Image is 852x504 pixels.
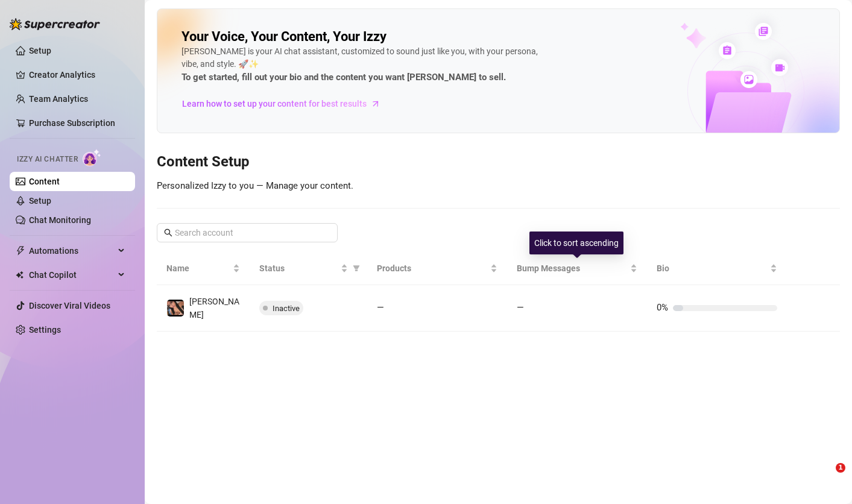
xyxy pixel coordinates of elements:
[29,65,125,84] a: Creator Analytics
[164,228,172,237] span: search
[16,246,25,256] span: thunderbolt
[29,265,115,285] span: Chat Copilot
[157,252,250,285] th: Name
[29,46,51,55] a: Setup
[29,177,60,186] a: Content
[273,304,300,313] span: Inactive
[83,149,101,166] img: AI Chatter
[29,241,115,260] span: Automations
[167,300,184,317] img: Lara
[166,262,230,275] span: Name
[836,463,845,473] span: 1
[29,325,61,335] a: Settings
[652,10,839,133] img: ai-chatter-content-library-cLFOSyPT.png
[181,45,543,85] div: [PERSON_NAME] is your AI chat assistant, customized to sound just like you, with your persona, vi...
[157,180,353,191] span: Personalized Izzy to you — Manage your content.
[657,302,668,313] span: 0%
[181,28,387,45] h2: Your Voice, Your Content, Your Izzy
[350,259,362,277] span: filter
[29,215,91,225] a: Chat Monitoring
[29,196,51,206] a: Setup
[259,262,338,275] span: Status
[353,265,360,272] span: filter
[181,72,506,83] strong: To get started, fill out your bio and the content you want [PERSON_NAME] to sell.
[175,226,321,239] input: Search account
[10,18,100,30] img: logo-BBDzfeDw.svg
[657,262,768,275] span: Bio
[367,252,507,285] th: Products
[157,153,840,172] h3: Content Setup
[377,262,488,275] span: Products
[29,94,88,104] a: Team Analytics
[507,252,647,285] th: Bump Messages
[647,252,787,285] th: Bio
[29,118,115,128] a: Purchase Subscription
[189,297,239,320] span: [PERSON_NAME]
[370,98,382,110] span: arrow-right
[250,252,367,285] th: Status
[182,97,367,110] span: Learn how to set up your content for best results
[16,271,24,279] img: Chat Copilot
[29,301,110,310] a: Discover Viral Videos
[181,94,390,113] a: Learn how to set up your content for best results
[517,262,628,275] span: Bump Messages
[811,463,840,492] iframe: Intercom live chat
[517,302,524,313] span: —
[17,154,78,165] span: Izzy AI Chatter
[377,302,384,313] span: —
